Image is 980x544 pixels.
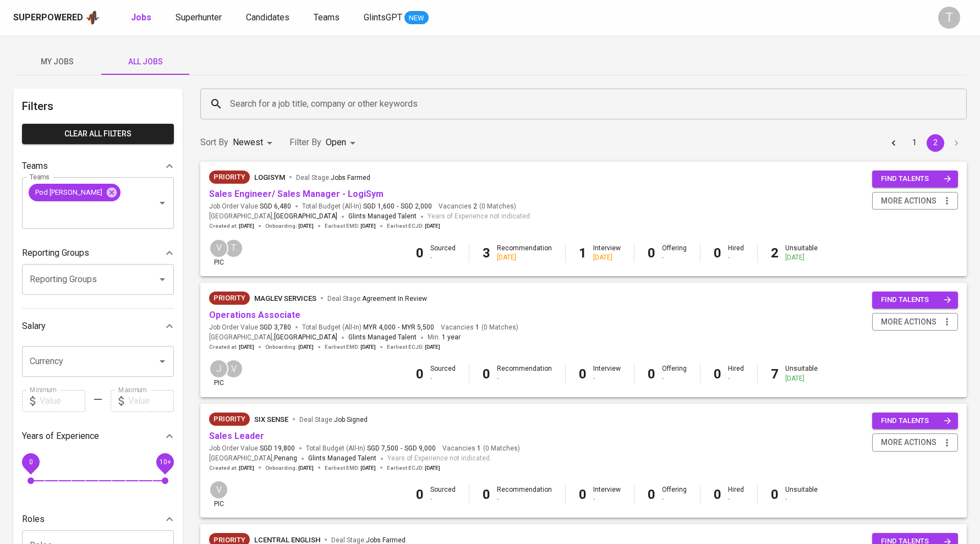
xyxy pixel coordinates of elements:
h6: Filters [22,97,174,115]
p: Sort By [200,136,228,149]
span: Glints Managed Talent [348,212,417,220]
span: Job Order Value [209,202,291,211]
span: [GEOGRAPHIC_DATA] , [209,211,337,222]
span: GlintsGPT [364,12,402,23]
span: Job Order Value [209,444,295,453]
span: Deal Stage : [331,536,406,544]
span: Clear All filters [31,127,165,141]
span: Job Signed [334,416,368,424]
button: Clear All filters [22,124,174,144]
span: SGD 19,800 [260,444,295,453]
b: 0 [416,487,424,502]
div: - [662,494,687,504]
div: - [785,494,818,504]
div: Interview [593,364,621,383]
div: Recommendation [497,364,552,383]
span: Earliest EMD : [325,343,376,351]
b: Jobs [131,12,151,23]
span: - [397,202,398,211]
div: [DATE] [497,253,552,262]
a: Superpoweredapp logo [13,9,100,26]
button: Go to previous page [885,134,902,152]
div: V [224,359,243,378]
button: find talents [872,171,958,188]
div: - [497,494,552,504]
img: app logo [85,9,100,26]
b: 2 [771,245,779,261]
button: Open [155,272,170,287]
div: [DATE] [593,253,621,262]
div: New Job received from Demand Team [209,292,250,305]
p: Newest [233,136,263,149]
div: J [209,359,228,378]
span: [DATE] [360,222,376,230]
span: Years of Experience not indicated. [428,211,532,222]
b: 0 [771,487,779,502]
span: [DATE] [239,464,254,472]
span: [DATE] [360,343,376,351]
span: Open [326,137,346,147]
span: Teams [314,12,340,23]
span: more actions [881,315,937,329]
p: Filter By [289,136,321,149]
span: Deal Stage : [299,416,368,424]
button: more actions [872,313,958,331]
b: 1 [579,245,587,261]
span: Onboarding : [265,464,314,472]
div: - [728,253,744,262]
span: Total Budget (All-In) [302,202,432,211]
a: Superhunter [176,11,224,25]
span: All Jobs [108,55,183,69]
div: Sourced [430,364,456,383]
div: Recommendation [497,485,552,504]
div: Salary [22,315,174,337]
span: Glints Managed Talent [308,454,376,462]
span: find talents [881,415,951,427]
div: Pod [PERSON_NAME] [29,184,121,201]
div: Sourced [430,244,456,262]
div: - [430,494,456,504]
span: Deal Stage : [327,295,427,303]
button: find talents [872,413,958,430]
div: T [938,7,960,29]
span: Candidates [246,12,289,23]
b: 0 [648,245,655,261]
span: Onboarding : [265,222,314,230]
span: SGD 1,600 [363,202,395,211]
a: Sales Engineer/ Sales Manager - LogiSym [209,189,384,199]
input: Value [40,390,85,412]
span: Job Order Value [209,323,291,332]
a: Operations Associate [209,310,300,320]
span: Min. [428,333,461,341]
span: LogiSYM [254,173,285,182]
div: - [662,253,687,262]
button: Go to page 1 [906,134,923,152]
span: - [401,444,402,453]
span: Glints Managed Talent [348,333,417,341]
span: 2 [472,202,477,211]
span: MYR 5,500 [402,323,434,332]
div: Teams [22,155,174,177]
span: Deal Stage : [296,174,370,182]
a: GlintsGPT NEW [364,11,429,25]
div: Unsuitable [785,244,818,262]
span: SGD 2,000 [401,202,432,211]
button: more actions [872,192,958,210]
div: Roles [22,508,174,530]
span: 1 [474,323,479,332]
b: 0 [648,487,655,502]
b: 0 [714,487,721,502]
div: Offering [662,485,687,504]
span: Vacancies ( 0 Matches ) [441,323,518,332]
span: Earliest ECJD : [387,343,440,351]
span: [DATE] [425,343,440,351]
div: [DATE] [785,374,818,383]
input: Value [128,390,174,412]
a: Sales Leader [209,431,264,441]
div: - [662,374,687,383]
span: 1 year [442,333,461,341]
div: - [593,494,621,504]
span: 10+ [159,458,171,465]
a: Teams [314,11,342,25]
button: find talents [872,292,958,309]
